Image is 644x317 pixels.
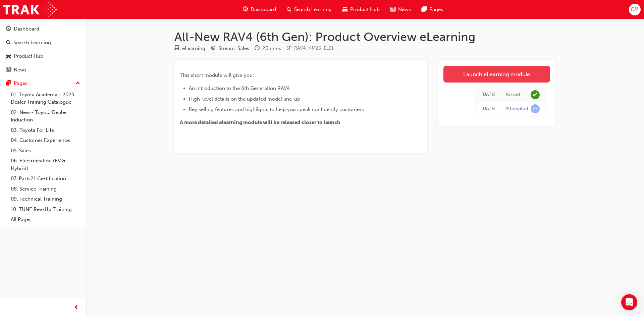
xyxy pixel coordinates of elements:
[74,304,79,312] span: prev-icon
[505,92,520,98] div: Passed
[350,6,380,13] span: Product Hub
[481,105,495,113] div: Thu Sep 04 2025 15:22:00 GMT+1000 (Australian Eastern Standard Time)
[398,6,411,13] span: News
[3,77,83,90] button: Pages
[8,90,83,107] a: 01. Toyota Academy - 2025 Dealer Training Catalogue
[243,5,248,14] span: guage-icon
[189,85,290,91] span: An introduction to the 6th Generation RAV4
[294,6,332,13] span: Search Learning
[255,44,281,53] div: Duration
[287,5,291,14] span: search-icon
[182,45,205,52] div: eLearning
[251,6,276,13] span: Dashboard
[8,156,83,173] a: 06. Electrification (EV & Hybrid)
[189,106,364,112] span: Key selling features and highlights to help you speak confidently customers
[8,125,83,136] a: 03. Toyota For Life
[6,26,11,32] span: guage-icon
[3,50,83,62] a: Product Hub
[8,214,83,225] a: All Pages
[6,53,11,59] span: car-icon
[443,66,550,83] a: Launch eLearning module
[174,46,179,52] span: learningResourceType_ELEARNING-icon
[481,91,495,99] div: Thu Sep 04 2025 15:27:01 GMT+1000 (Australian Eastern Standard Time)
[3,64,83,76] a: News
[3,2,57,17] img: Trak
[631,6,639,13] span: CM
[180,119,340,125] span: A more detailed elearning module will be released closer to launch
[14,66,26,74] div: News
[429,6,443,13] span: Pages
[6,67,11,73] span: news-icon
[174,44,205,53] div: Type
[531,90,540,99] span: learningRecordVerb_PASS-icon
[8,135,83,146] a: 04. Customer Experience
[14,80,28,87] div: Pages
[262,45,281,52] div: 20 mins
[390,5,395,14] span: news-icon
[8,194,83,204] a: 09. Technical Training
[531,104,540,113] span: learningRecordVerb_ATTEMPT-icon
[416,3,448,16] a: pages-iconPages
[237,3,281,16] a: guage-iconDashboard
[211,44,249,53] div: Stream
[342,5,347,14] span: car-icon
[3,21,83,77] button: DashboardSearch LearningProduct HubNews
[8,204,83,215] a: 10. TUNE Rev-Up Training
[14,25,39,33] div: Dashboard
[218,45,249,52] div: Stream: Sales
[8,107,83,125] a: 02. New - Toyota Dealer Induction
[13,39,51,47] div: Search Learning
[14,52,43,60] div: Product Hub
[621,294,637,310] div: Open Intercom Messenger
[6,40,11,46] span: search-icon
[255,46,260,52] span: clock-icon
[422,5,427,14] span: pages-icon
[211,46,216,52] span: target-icon
[337,3,385,16] a: car-iconProduct Hub
[75,79,80,88] span: up-icon
[3,23,83,35] a: Dashboard
[189,96,300,102] span: High-level details on the updated model line-up
[8,184,83,194] a: 08. Service Training
[180,72,254,78] span: This short module will give you:
[174,30,555,44] h1: All-New RAV4 (6th Gen): Product Overview eLearning
[385,3,416,16] a: news-iconNews
[281,3,337,16] a: search-iconSearch Learning
[3,37,83,49] a: Search Learning
[505,106,528,112] div: Attempted
[286,45,334,51] span: Learning resource code
[8,173,83,184] a: 07. Parts21 Certification
[6,81,11,87] span: pages-icon
[629,4,641,15] button: CM
[8,146,83,156] a: 05. Sales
